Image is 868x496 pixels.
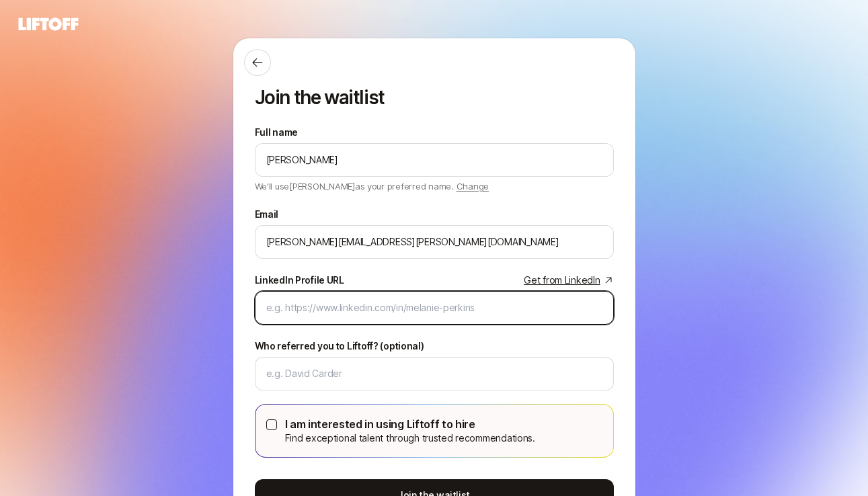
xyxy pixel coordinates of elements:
[255,206,279,222] label: Email
[285,415,535,433] p: I am interested in using Liftoff to hire
[266,300,602,316] input: e.g. https://www.linkedin.com/in/melanie-perkins
[266,366,602,382] input: e.g. David Carder
[255,272,344,288] div: LinkedIn Profile URL
[266,419,277,430] button: I am interested in using Liftoff to hireFind exceptional talent through trusted recommendations.
[255,124,298,140] label: Full name
[285,430,535,446] p: Find exceptional talent through trusted recommendations.
[266,234,602,250] input: e.g. melanie@liftoff.xyz
[457,181,489,192] span: Change
[524,272,613,288] a: Get from LinkedIn
[255,338,424,354] label: Who referred you to Liftoff? (optional)
[266,152,602,168] input: e.g. Melanie Perkins
[255,87,614,108] p: Join the waitlist
[255,177,489,193] p: We'll use [PERSON_NAME] as your preferred name.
